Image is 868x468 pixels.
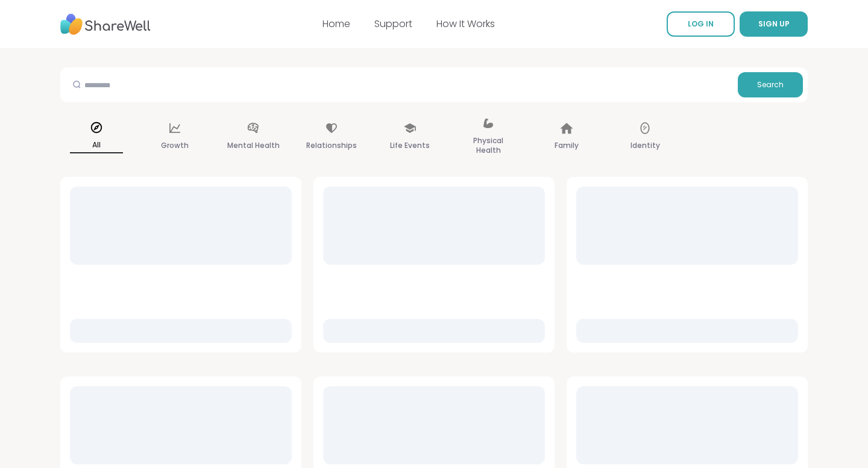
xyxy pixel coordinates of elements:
span: SIGN UP [758,19,790,29]
p: Mental Health [227,138,280,153]
p: Physical Health [462,134,515,158]
p: Growth [161,138,189,153]
span: Search [757,79,784,90]
p: All [70,138,123,153]
span: LOG IN [688,19,714,29]
p: Family [555,138,579,153]
a: How It Works [436,17,495,31]
img: ShareWell Nav Logo [60,8,151,41]
p: Identity [631,138,660,153]
button: Search [738,72,803,97]
a: Support [374,17,412,31]
button: SIGN UP [740,11,808,37]
a: Home [322,17,350,31]
p: Life Events [390,138,430,153]
a: LOG IN [667,11,735,37]
p: Relationships [306,138,357,153]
